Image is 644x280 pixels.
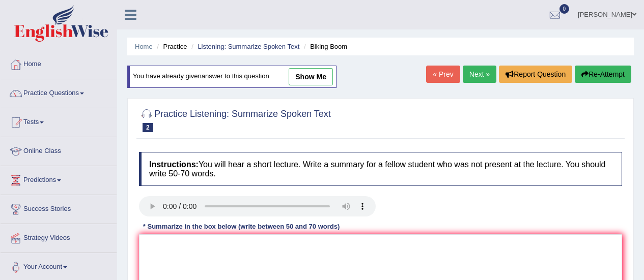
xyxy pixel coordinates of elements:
li: Practice [154,42,187,51]
a: Strategy Videos [1,224,117,250]
button: Re-Attempt [575,66,631,83]
button: Report Question [499,66,572,83]
li: Biking Boom [301,42,347,51]
a: Next » [463,66,496,83]
a: Success Stories [1,195,117,221]
b: Instructions: [149,160,199,169]
a: Practice Questions [1,79,117,105]
div: You have already given answer to this question [127,66,337,88]
div: * Summarize in the box below (write between 50 and 70 words) [139,222,344,231]
a: Listening: Summarize Spoken Text [198,43,299,50]
h4: You will hear a short lecture. Write a summary for a fellow student who was not present at the le... [139,152,622,186]
h2: Practice Listening: Summarize Spoken Text [139,107,331,132]
a: « Prev [426,66,460,83]
span: 2 [143,123,153,132]
a: Home [1,50,117,76]
a: Your Account [1,253,117,278]
span: 0 [559,4,570,14]
a: Tests [1,108,117,134]
a: show me [289,68,333,85]
a: Predictions [1,166,117,192]
a: Home [135,43,153,50]
a: Online Class [1,137,117,163]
